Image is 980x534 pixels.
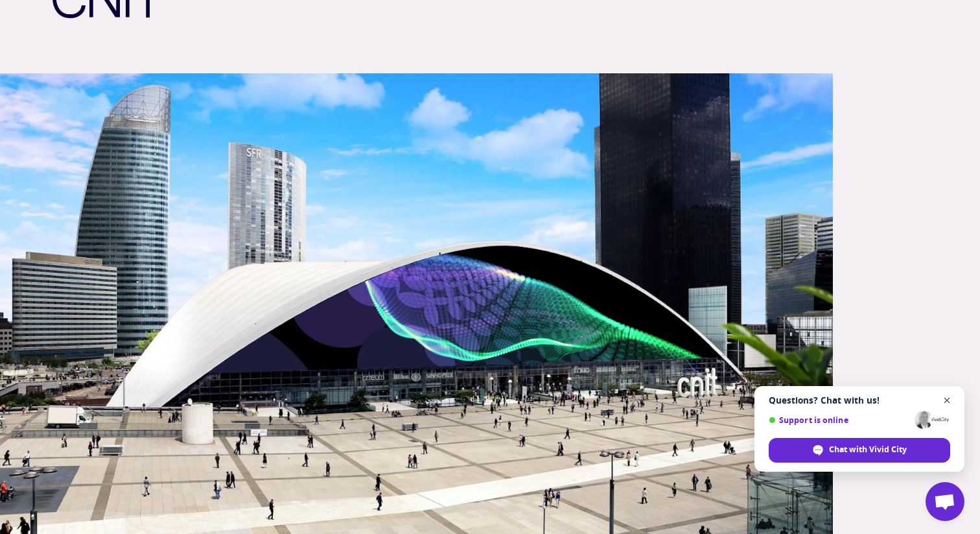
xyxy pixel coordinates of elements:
[829,444,907,455] span: Chat with Vivid City
[769,395,950,406] span: Questions? Chat with us!
[769,415,910,425] span: Support is online
[926,482,964,521] div: Open chat
[939,393,955,409] span: Close chat
[769,438,950,463] div: Chat with Vivid City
